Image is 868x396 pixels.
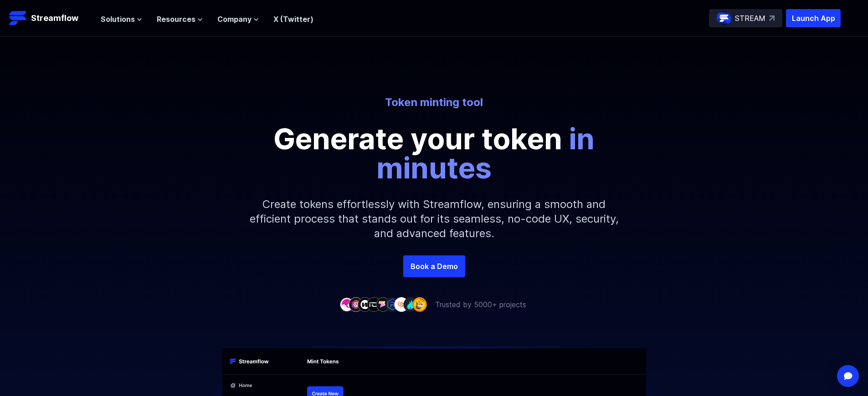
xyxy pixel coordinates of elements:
[339,297,354,311] img: company-1
[385,297,400,311] img: company-6
[376,297,390,311] img: company-5
[394,297,409,311] img: company-7
[101,14,142,25] button: Solutions
[435,299,526,310] p: Trusted by 5000+ projects
[403,255,465,277] a: Book a Demo
[9,9,92,27] a: Streamflow
[9,9,27,27] img: Streamflow Logo
[101,14,135,25] span: Solutions
[412,297,427,311] img: company-9
[376,121,595,185] span: in minutes
[273,15,313,24] a: X (Twitter)
[358,297,372,311] img: company-3
[157,14,203,25] button: Resources
[403,297,418,311] img: company-8
[717,11,731,25] img: streamflow-logo-circle.png
[367,297,381,311] img: company-4
[182,95,687,110] p: Token minting tool
[217,14,259,25] button: Company
[229,124,639,183] p: Generate your token
[238,183,630,255] p: Create tokens effortlessly with Streamflow, ensuring a smooth and efficient process that stands o...
[786,9,841,27] button: Launch App
[769,15,775,21] img: top-right-arrow.svg
[157,14,195,25] span: Resources
[837,365,859,387] div: Open Intercom Messenger
[735,13,765,24] p: STREAM
[31,12,78,25] p: Streamflow
[349,297,363,311] img: company-2
[709,9,782,27] a: STREAM
[217,14,252,25] span: Company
